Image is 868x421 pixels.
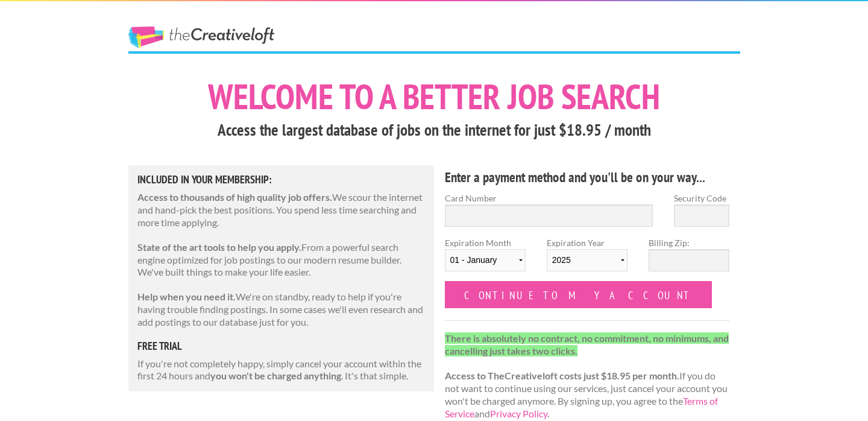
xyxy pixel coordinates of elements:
h4: Enter a payment method and you'll be on your way... [445,168,730,187]
h5: free trial [137,341,426,352]
strong: Access to TheCreativeloft costs just $18.95 per month. [445,370,679,381]
p: From a powerful search engine optimized for job postings to our modern resume builder. We've buil... [137,241,426,279]
p: If you're not completely happy, simply cancel your account within the first 24 hours and . It's t... [137,358,426,383]
a: Privacy Policy [490,408,547,419]
strong: you won't be charged anything [210,370,341,381]
h3: Access the largest database of jobs on the internet for just $18.95 / month [128,119,740,142]
label: Expiration Month [445,236,526,281]
label: Expiration Year [547,236,627,281]
label: Card Number [445,192,653,204]
a: The Creative Loft [128,27,274,48]
strong: Access to thousands of high quality job offers. [137,191,332,203]
a: Terms of Service [445,395,718,419]
input: Continue to my account [445,281,712,308]
select: Expiration Year [547,249,627,271]
select: Expiration Month [445,249,526,271]
strong: There is absolutely no contract, no commitment, no minimums, and cancelling just takes two clicks. [445,332,729,356]
p: We're on standby, ready to help if you're having trouble finding postings. In some cases we'll ev... [137,291,426,328]
h5: Included in Your Membership: [137,174,426,185]
strong: State of the art tools to help you apply. [137,241,301,253]
label: Security Code [674,192,729,204]
label: Billing Zip: [649,236,729,249]
strong: Help when you need it. [137,291,236,302]
h1: Welcome to a better job search [128,79,740,114]
p: We scour the internet and hand-pick the best positions. You spend less time searching and more ti... [137,191,426,229]
p: If you do not want to continue using our services, just cancel your account you won't be charged ... [445,332,730,420]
